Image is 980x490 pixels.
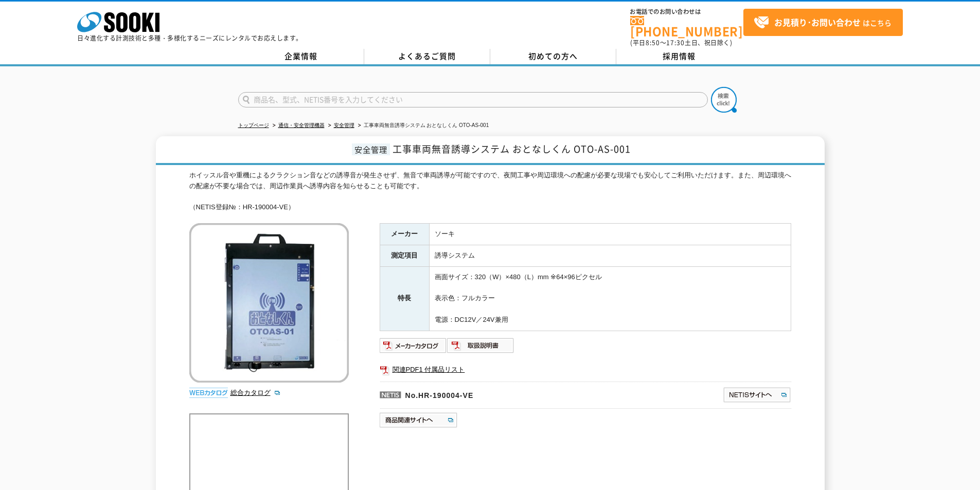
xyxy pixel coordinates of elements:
img: 商品関連サイトへ [380,412,458,428]
td: 誘導システム [429,245,791,266]
img: 取扱説明書 [447,337,514,354]
a: [PHONE_NUMBER] [630,16,743,37]
strong: お見積り･お問い合わせ [774,16,861,28]
th: 特長 [380,266,429,331]
a: よくあるご質問 [364,49,490,64]
a: 安全管理 [334,122,354,128]
a: 通信・安全管理機器 [278,122,325,128]
span: 初めての方へ [528,50,578,62]
input: 商品名、型式、NETIS番号を入力してください [238,92,708,107]
span: (平日 ～ 土日、祝日除く) [630,38,732,47]
span: はこちら [754,15,892,30]
img: webカタログ [189,388,228,398]
span: 17:30 [666,38,685,47]
img: btn_search.png [711,87,737,113]
a: トップページ [238,122,269,128]
span: お電話でのお問い合わせは [630,9,743,15]
a: お見積り･お問い合わせはこちら [743,9,903,36]
img: 工事車両無音誘導システム おとなしくん OTO-AS-001 [189,223,349,383]
span: 工事車両無音誘導システム おとなしくん OTO-AS-001 [393,142,631,156]
a: 企業情報 [238,49,364,64]
a: 初めての方へ [490,49,616,64]
th: 測定項目 [380,245,429,266]
a: 取扱説明書 [447,344,514,352]
img: NETISサイトへ [723,387,791,403]
a: メーカーカタログ [380,344,447,352]
a: 総合カタログ [230,389,281,396]
a: 関連PDF1 付属品リスト [380,363,791,376]
div: ホイッスル音や重機によるクラクション音などの誘導音が発生させず、無音で車両誘導が可能ですので、夜間工事や周辺環境への配慮が必要な現場でも安心してご利用いただけます。また、周辺環境への配慮が不要な... [189,170,791,213]
td: 画面サイズ：320（W）×480（L）mm ※64×96ピクセル 表示色：フルカラー 電源：DC12V／24V兼用 [429,266,791,331]
span: 8:50 [646,38,660,47]
th: メーカー [380,224,429,245]
span: 安全管理 [352,143,390,155]
a: 採用情報 [616,49,742,64]
li: 工事車両無音誘導システム おとなしくん OTO-AS-001 [356,120,489,131]
img: メーカーカタログ [380,337,447,354]
p: No.HR-190004-VE [380,382,623,406]
p: 日々進化する計測技術と多種・多様化するニーズにレンタルでお応えします。 [77,35,302,41]
td: ソーキ [429,224,791,245]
